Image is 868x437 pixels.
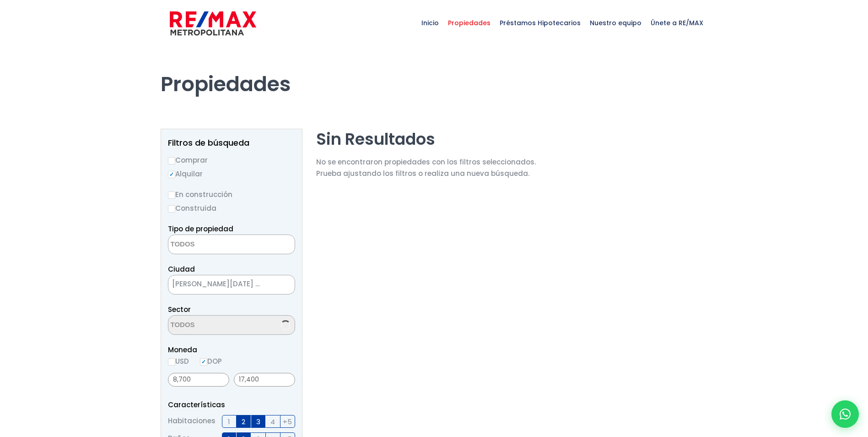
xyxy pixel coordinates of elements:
input: Construida [168,205,175,213]
span: Nuestro equipo [585,9,646,37]
label: Comprar [168,154,295,166]
button: Remove all items [272,278,286,292]
h2: Sin Resultados [316,129,536,149]
span: × [281,281,286,289]
span: Inicio [417,9,443,37]
span: +5 [283,416,292,427]
input: Comprar [168,157,175,164]
img: remax-metropolitana-logo [170,10,256,37]
p: Características [168,399,295,410]
span: 4 [270,416,275,427]
label: DOP [200,355,222,367]
input: Alquilar [168,171,175,178]
span: Moneda [168,344,295,355]
span: Únete a RE/MAX [646,9,708,37]
input: En construcción [168,191,175,199]
input: Precio máximo [234,373,295,387]
textarea: Search [168,316,257,335]
span: 3 [256,416,260,427]
input: USD [168,358,175,366]
span: 1 [228,416,230,427]
textarea: Search [168,235,257,255]
span: SANTO DOMINGO ESTE [168,275,295,295]
p: No se encontraron propiedades con los filtros seleccionados. Prueba ajustando los filtros o reali... [316,156,536,179]
h1: Propiedades [161,46,708,97]
input: DOP [200,358,207,366]
span: Tipo de propiedad [168,224,233,234]
span: Préstamos Hipotecarios [495,9,585,37]
input: Precio mínimo [168,373,229,387]
h2: Filtros de búsqueda [168,138,295,147]
span: SANTO DOMINGO ESTE [168,278,272,290]
span: Sector [168,305,191,314]
span: Ciudad [168,264,195,274]
label: USD [168,355,189,367]
label: Alquilar [168,168,295,180]
label: En construcción [168,189,295,200]
span: 2 [242,416,245,427]
label: Construida [168,202,295,214]
span: Propiedades [443,9,495,37]
span: Habitaciones [168,415,216,428]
